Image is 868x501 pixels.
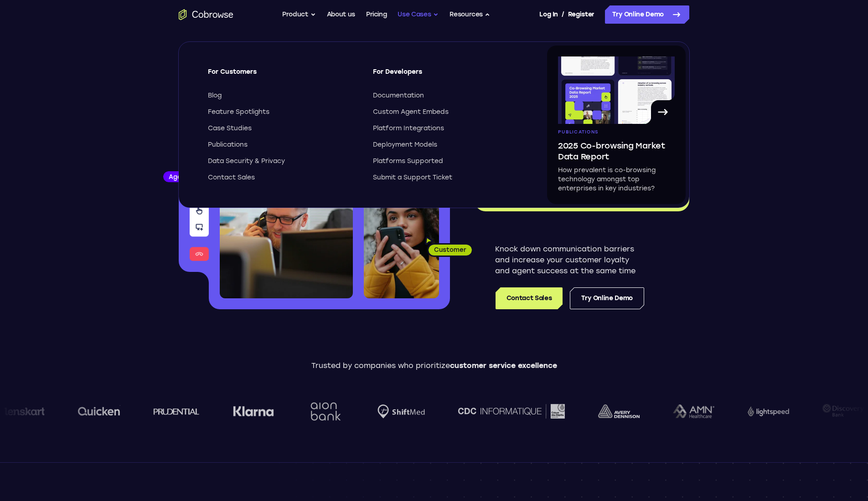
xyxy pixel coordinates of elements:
a: Contact Sales [496,287,563,309]
span: Contact Sales [208,173,255,182]
a: Deployment Models [373,140,522,149]
a: Blog [208,91,356,100]
a: Documentation [373,91,522,100]
a: Try Online Demo [570,287,644,309]
a: Contact Sales [208,173,356,182]
a: Pricing [366,5,387,24]
a: Platform Integrations [373,124,522,133]
span: 2025 Co-browsing Market Data Report [558,140,675,162]
span: Blog [208,91,222,100]
span: Publications [558,129,598,135]
img: A customer holding their phone [364,190,439,298]
span: For Customers [208,67,356,84]
span: For Developers [373,67,522,84]
span: customer service excellence [450,361,557,370]
a: About us [327,5,355,24]
a: Platforms Supported [373,157,522,166]
img: avery-dennison [590,404,632,418]
span: Documentation [373,91,424,100]
p: Knock down communication barriers and increase your customer loyalty and agent success at the sam... [495,244,644,276]
img: Shiftmed [369,404,417,419]
span: Platform Integrations [373,124,444,133]
a: Feature Spotlights [208,107,356,117]
p: How prevalent is co-browsing technology amongst top enterprises in key industries? [558,166,675,193]
span: Custom Agent Embeds [373,107,449,117]
span: / [562,9,564,20]
span: Case Studies [208,124,252,133]
img: A customer support agent talking on the phone [220,136,353,298]
span: Deployment Models [373,140,437,149]
span: Data Security & Privacy [208,157,285,166]
span: Platforms Supported [373,157,443,166]
a: Data Security & Privacy [208,157,356,166]
button: Use Cases [398,5,439,24]
a: Submit a Support Ticket [373,173,522,182]
a: Log In [539,5,558,24]
img: CDC Informatique [450,404,557,418]
span: Feature Spotlights [208,107,269,117]
img: Klarna [225,406,266,417]
span: Publications [208,140,248,149]
a: Publications [208,140,356,149]
a: Case Studies [208,124,356,133]
a: Go to the home page [179,9,233,20]
button: Resources [449,5,491,24]
a: Try Online Demo [605,5,689,24]
img: prudential [145,408,191,415]
span: Submit a Support Ticket [373,173,452,182]
a: Custom Agent Embeds [373,107,522,117]
img: Aion Bank [299,393,336,430]
img: A page from the browsing market ebook [558,56,675,124]
img: AMN Healthcare [665,404,707,419]
a: Register [568,5,594,24]
button: Product [282,5,316,24]
img: Lightspeed [740,406,781,416]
